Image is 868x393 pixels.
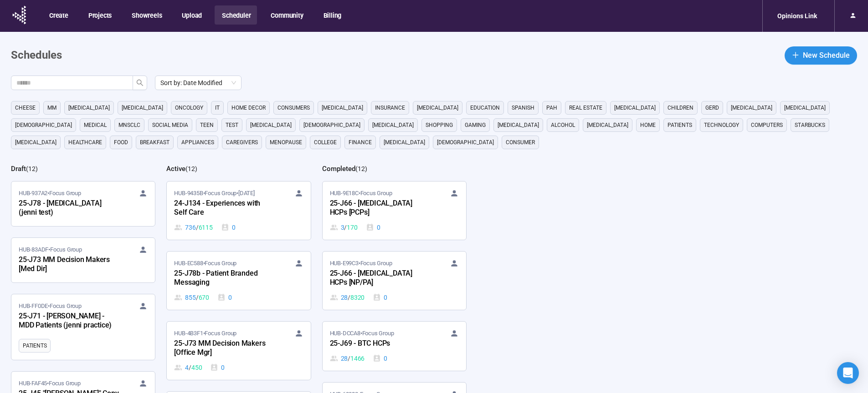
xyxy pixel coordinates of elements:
span: medical [84,121,107,130]
span: search [136,79,144,86]
span: cheese [15,103,36,112]
span: computers [751,121,783,130]
span: / [196,292,199,302]
button: Projects [81,5,118,25]
span: ( 12 ) [355,165,367,172]
span: Patients [668,121,692,130]
div: 25-J73 MM Decision Makers [Office Mgr] [174,338,274,359]
button: Community [263,5,309,25]
span: [MEDICAL_DATA] [250,121,292,130]
span: GERD [705,103,719,112]
span: Insurance [375,103,405,112]
a: HUB-937A2•Focus Group25-J78 - [MEDICAL_DATA] (jenni test) [11,181,155,226]
span: [MEDICAL_DATA] [384,138,425,147]
a: HUB-FF0DE•Focus Group25-J71 - [PERSON_NAME] - MDD Patients (jenni practice)Patients [11,294,155,360]
div: 25-J73 MM Decision Makers [Med Dir] [19,254,119,275]
span: HUB-9435B • Focus Group • [174,189,254,198]
div: 0 [373,353,387,363]
span: shopping [426,121,453,130]
span: [MEDICAL_DATA] [498,121,539,130]
h1: Schedules [11,47,62,64]
span: Test [226,121,238,130]
span: PAH [546,103,557,112]
time: [DATE] [238,190,255,196]
span: HUB-DCCA8 • Focus Group [330,329,394,338]
span: Patients [23,341,46,350]
button: plusNew Schedule [785,46,857,65]
span: HUB-FAF45 • Focus Group [19,379,81,388]
span: Food [114,138,128,147]
span: healthcare [68,138,102,147]
span: education [470,103,500,112]
span: HUB-4B3F1 • Focus Group [174,329,236,338]
div: 736 [174,222,212,232]
div: 0 [210,363,225,373]
span: [MEDICAL_DATA] [15,138,56,147]
span: college [314,138,337,147]
span: [MEDICAL_DATA] [322,103,363,112]
span: breakfast [140,138,169,147]
span: [DEMOGRAPHIC_DATA] [15,121,72,130]
div: 25-J78 - [MEDICAL_DATA] (jenni test) [19,198,119,219]
div: 0 [217,292,232,302]
span: consumer [506,138,535,147]
span: 670 [199,292,209,302]
div: 855 [174,292,209,302]
span: [MEDICAL_DATA] [122,103,163,112]
div: Opinions Link [772,7,822,25]
span: plus [792,51,799,59]
div: 28 [330,353,365,363]
span: alcohol [551,121,575,130]
span: 450 [191,363,202,373]
span: Spanish [512,103,534,112]
div: 25-J66 - [MEDICAL_DATA] HCPs [NP/PA] [330,268,430,289]
span: HUB-EC588 • Focus Group [174,259,236,268]
span: 170 [347,222,357,232]
span: [MEDICAL_DATA] [731,103,772,112]
div: 25-J78b - Patient Branded Messaging [174,268,274,289]
span: finance [349,138,372,147]
a: HUB-9E18C•Focus Group25-J66 - [MEDICAL_DATA] HCPs [PCPs]3 / 1700 [323,181,466,240]
span: ( 12 ) [26,165,38,172]
div: 4 [174,363,202,373]
span: New Schedule [803,50,850,61]
button: Create [42,5,75,25]
span: HUB-FF0DE • Focus Group [19,302,82,311]
span: home [640,121,656,130]
a: HUB-DCCA8•Focus Group25-J69 - BTC HCPs28 / 14660 [323,322,466,371]
span: social media [152,121,188,130]
div: 25-J69 - BTC HCPs [330,338,430,350]
span: children [668,103,693,112]
h2: Draft [11,165,26,173]
span: [DEMOGRAPHIC_DATA] [437,138,494,147]
span: [MEDICAL_DATA] [372,121,414,130]
span: [MEDICAL_DATA] [417,103,458,112]
div: Open Intercom Messenger [837,362,859,384]
span: / [196,222,199,232]
span: MM [47,103,56,112]
span: it [215,103,220,112]
span: [MEDICAL_DATA] [784,103,826,112]
div: 0 [373,292,387,302]
a: HUB-9435B•Focus Group•[DATE]24-J134 - Experiences with Self Care736 / 61150 [167,181,310,240]
a: HUB-E99C3•Focus Group25-J66 - [MEDICAL_DATA] HCPs [NP/PA]28 / 83200 [323,252,466,310]
span: menopause [270,138,302,147]
a: HUB-EC588•Focus Group25-J78b - Patient Branded Messaging855 / 6700 [167,252,310,310]
a: HUB-83ADF•Focus Group25-J73 MM Decision Makers [Med Dir] [11,238,155,282]
button: Billing [316,5,348,25]
span: / [348,292,350,302]
span: home decor [231,103,266,112]
a: HUB-4B3F1•Focus Group25-J73 MM Decision Makers [Office Mgr]4 / 4500 [167,322,310,380]
span: oncology [175,103,203,112]
span: HUB-937A2 • Focus Group [19,189,81,198]
span: [MEDICAL_DATA] [587,121,628,130]
span: HUB-83ADF • Focus Group [19,245,82,254]
span: consumers [277,103,310,112]
span: [MEDICAL_DATA] [614,103,656,112]
div: 24-J134 - Experiences with Self Care [174,198,274,219]
button: search [133,76,147,90]
span: real estate [569,103,602,112]
span: starbucks [795,121,825,130]
span: / [344,222,347,232]
span: [MEDICAL_DATA] [68,103,110,112]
